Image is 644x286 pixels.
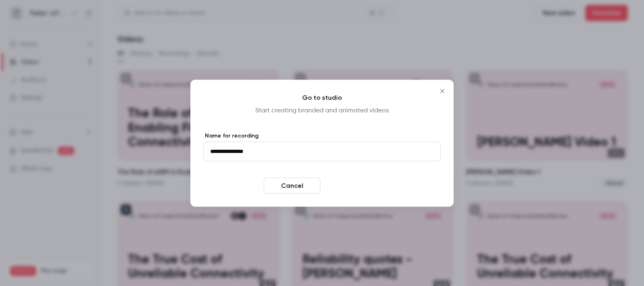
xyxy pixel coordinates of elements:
[434,83,450,99] button: Close
[264,177,320,194] button: Cancel
[324,177,380,194] button: Enter studio
[203,92,441,102] h4: Go to studio
[203,105,441,115] p: Start creating branded and animated videos
[203,131,441,140] label: Name for recording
